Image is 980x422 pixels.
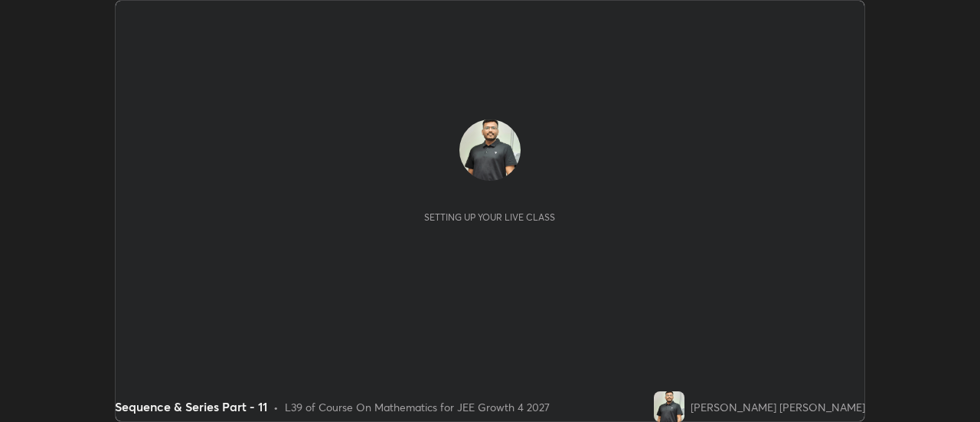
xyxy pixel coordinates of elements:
[424,211,555,223] div: Setting up your live class
[115,397,267,416] div: Sequence & Series Part - 11
[285,399,550,415] div: L39 of Course On Mathematics for JEE Growth 4 2027
[654,391,684,422] img: 23e7b648e18f4cfeb08ba2c1e7643307.png
[459,119,521,181] img: 23e7b648e18f4cfeb08ba2c1e7643307.png
[273,399,279,415] div: •
[691,399,865,415] div: [PERSON_NAME] [PERSON_NAME]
